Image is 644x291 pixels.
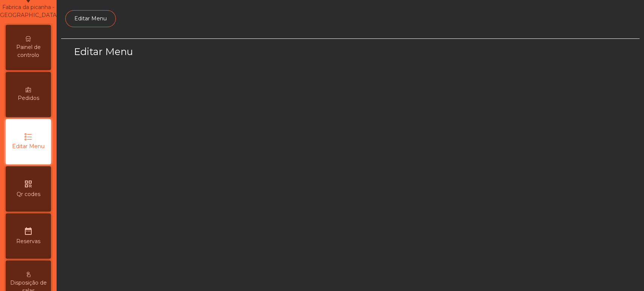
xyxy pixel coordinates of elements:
[17,190,40,198] span: Qr codes
[74,45,348,58] h3: Editar Menu
[8,43,49,59] span: Painel de controlo
[24,179,33,188] i: qr_code
[12,142,45,150] span: Editar Menu
[24,227,33,236] i: date_range
[16,237,40,245] span: Reservas
[18,94,39,102] span: Pedidos
[65,10,116,27] a: Editar Menu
